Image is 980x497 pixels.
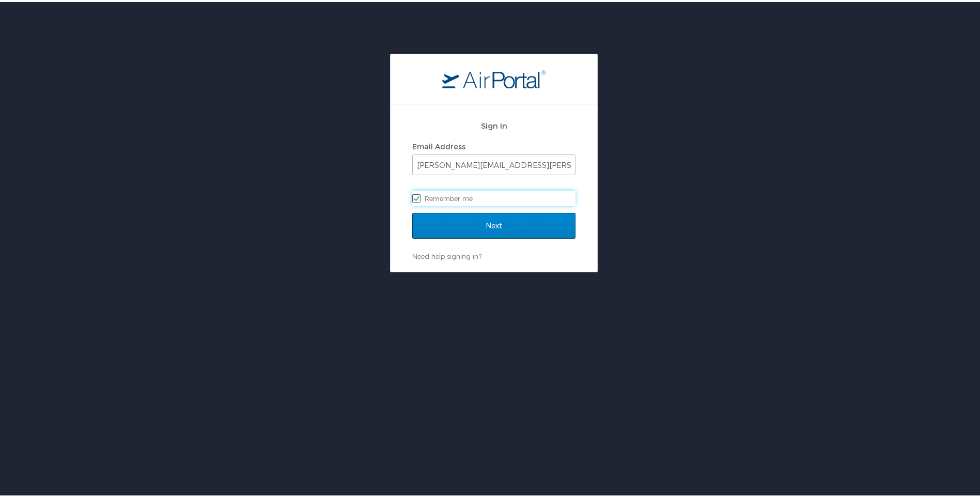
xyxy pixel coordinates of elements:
[412,140,465,149] label: Email Address
[412,189,575,204] label: Remember me
[412,211,575,237] input: Next
[412,250,481,258] a: Need help signing in?
[442,68,546,86] img: logo
[412,118,575,130] h2: Sign In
